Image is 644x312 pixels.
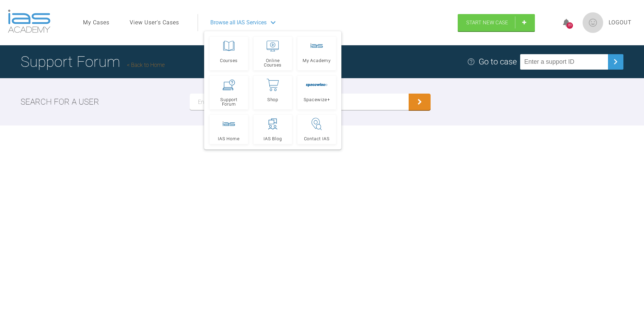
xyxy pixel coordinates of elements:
span: IAS Home [218,136,239,141]
input: Enter a user's name [190,94,409,110]
span: Start New Case [466,20,508,26]
img: help.e70b9f3d.svg [467,58,475,66]
div: Go to case [479,55,517,68]
a: Contact IAS [297,115,336,144]
span: Browse all IAS Services [210,18,267,27]
span: My Academy [303,58,331,63]
span: Online Courses [257,58,289,67]
img: chevronRight.28bd32b0.svg [610,56,621,67]
a: IAS Home [210,115,248,144]
span: Spacewize+ [304,97,330,102]
a: Start New Case [458,14,535,31]
a: Support Forum [210,76,248,109]
a: My Cases [83,18,109,27]
img: profile.png [583,12,603,33]
span: Support Forum [213,97,245,106]
a: Back to Home [127,62,165,68]
a: Spacewize+ [297,76,336,109]
img: logo-light.3e3ef733.png [8,10,50,33]
a: Online Courses [254,37,292,70]
a: Courses [210,37,248,70]
h1: Support Forum [21,50,165,74]
h2: Search for a user [21,95,99,108]
span: Courses [220,58,238,63]
a: Logout [609,18,632,27]
input: Enter a support ID [520,54,608,70]
span: Contact IAS [304,136,330,141]
span: IAS Blog [264,136,282,141]
a: Shop [254,76,292,109]
a: View User's Cases [130,18,179,27]
span: Shop [267,97,278,102]
a: My Academy [297,37,336,70]
div: 89 [566,22,573,29]
a: IAS Blog [254,115,292,144]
